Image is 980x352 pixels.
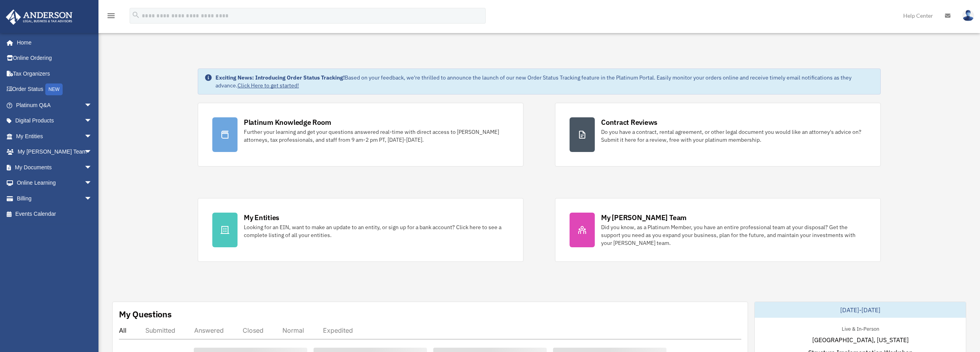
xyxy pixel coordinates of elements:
[601,213,687,222] div: My [PERSON_NAME] Team
[215,74,345,81] strong: Exciting News: Introducing Order Status Tracking!
[119,326,126,334] div: All
[198,103,523,167] a: Platinum Knowledge Room Further your learning and get your questions answered real-time with dire...
[244,213,279,222] div: My Entities
[812,335,909,345] span: [GEOGRAPHIC_DATA], [US_STATE]
[6,144,104,160] a: My [PERSON_NAME] Teamarrow_drop_down
[6,206,104,222] a: Events Calendar
[84,97,100,113] span: arrow_drop_down
[84,144,100,160] span: arrow_drop_down
[6,159,104,175] a: My Documentsarrow_drop_down
[6,191,104,206] a: Billingarrow_drop_down
[238,82,299,89] a: Click Here to get started!
[601,128,866,144] div: Do you have a contract, rental agreement, or other legal document you would like an attorney's ad...
[835,324,885,332] div: Live & In-Person
[755,302,966,318] div: [DATE]-[DATE]
[106,11,116,20] i: menu
[601,223,866,247] div: Did you know, as a Platinum Member, you have an entire professional team at your disposal? Get th...
[106,14,116,20] a: menu
[555,103,881,167] a: Contract Reviews Do you have a contract, rental agreement, or other legal document you would like...
[6,82,104,98] a: Order StatusNEW
[6,97,104,113] a: Platinum Q&Aarrow_drop_down
[198,198,523,262] a: My Entities Looking for an EIN, want to make an update to an entity, or sign up for a bank accoun...
[962,10,974,21] img: User Pic
[244,117,331,127] div: Platinum Knowledge Room
[323,326,353,334] div: Expedited
[84,159,100,176] span: arrow_drop_down
[84,175,100,191] span: arrow_drop_down
[601,117,657,127] div: Contract Reviews
[45,83,63,95] div: NEW
[84,113,100,129] span: arrow_drop_down
[6,66,104,82] a: Tax Organizers
[84,191,100,207] span: arrow_drop_down
[244,128,509,144] div: Further your learning and get your questions answered real-time with direct access to [PERSON_NAM...
[555,198,881,262] a: My [PERSON_NAME] Team Did you know, as a Platinum Member, you have an entire professional team at...
[6,50,104,66] a: Online Ordering
[6,113,104,129] a: Digital Productsarrow_drop_down
[215,74,874,89] div: Based on your feedback, we're thrilled to announce the launch of our new Order Status Tracking fe...
[6,128,104,144] a: My Entitiesarrow_drop_down
[119,308,172,320] div: My Questions
[243,326,264,334] div: Closed
[244,223,509,239] div: Looking for an EIN, want to make an update to an entity, or sign up for a bank account? Click her...
[6,175,104,191] a: Online Learningarrow_drop_down
[132,11,140,19] i: search
[194,326,224,334] div: Answered
[282,326,304,334] div: Normal
[84,128,100,145] span: arrow_drop_down
[6,35,100,50] a: Home
[145,326,175,334] div: Submitted
[4,9,75,25] img: Anderson Advisors Platinum Portal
